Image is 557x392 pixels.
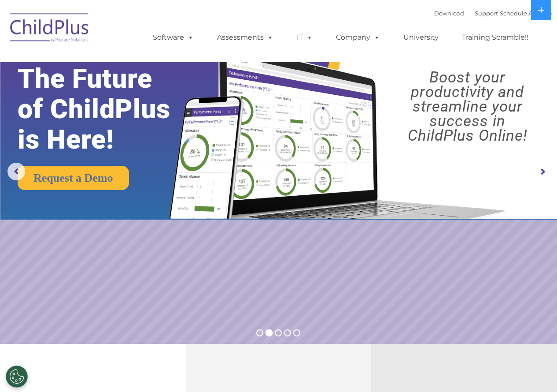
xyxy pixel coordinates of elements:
a: Assessments [208,29,282,46]
img: ChildPlus by Procare Solutions [6,7,94,51]
a: Download [434,10,464,17]
a: Request a Demo [18,166,129,190]
a: Software [144,29,203,46]
a: Schedule A Demo [500,10,552,17]
a: Company [327,29,389,46]
rs-layer: The Future of ChildPlus is Here! [18,63,196,155]
font: | [434,10,552,17]
span: Phone number [122,94,160,101]
a: Support [475,10,498,17]
span: Last name [122,58,149,65]
a: University [395,29,447,46]
button: Cookies Settings [6,366,28,388]
rs-layer: Boost your productivity and streamline your success in ChildPlus Online! [385,70,550,143]
a: Training Scramble!! [453,29,537,46]
a: IT [288,29,321,46]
